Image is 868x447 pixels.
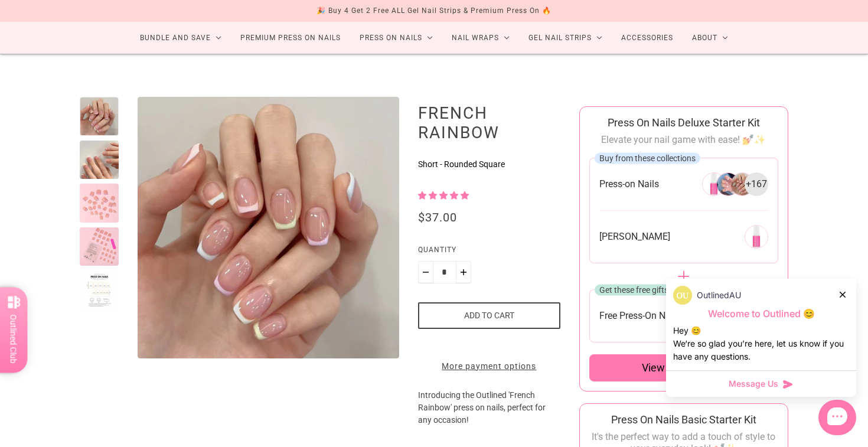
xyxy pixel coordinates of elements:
a: Bundle and Save [130,22,231,54]
img: French Rainbow-Press on Manicure-Outlined [138,97,399,358]
p: Short - Rounded Square [418,158,560,171]
h1: French Rainbow [418,103,560,142]
a: Gel Nail Strips [519,22,612,54]
button: Add to cart [418,302,560,329]
span: Message Us [729,378,778,390]
span: Get these free gifts [599,285,668,294]
p: Introducing the Outlined 'French Rainbow' press on nails, perfect for any occasion! [418,389,560,445]
img: 266304946256-2 [730,172,754,196]
span: Press On Nails Basic Starter Kit [611,413,756,426]
img: 266304946256-1 [716,172,740,196]
span: + 167 [746,178,767,191]
span: Free Press-On Nails [599,309,680,322]
img: 269291651152-0 [745,225,768,249]
p: OutlinedAU [697,289,741,302]
div: 🎉 Buy 4 Get 2 Free ALL Gel Nail Strips & Premium Press On 🔥 [316,5,552,17]
span: Press-on Nails [599,178,659,190]
modal-trigger: Enlarge product image [138,97,399,358]
img: 266304946256-0 [702,172,726,196]
a: Accessories [612,22,683,54]
a: Press On Nails [350,22,442,54]
label: Quantity [418,244,560,261]
span: Press On Nails Deluxe Starter Kit [608,116,760,129]
div: Hey 😊 We‘re so glad you’re here, let us know if you have any questions. [673,324,849,363]
a: More payment options [418,360,560,373]
img: data:image/png;base64,iVBORw0KGgoAAAANSUhEUgAAACQAAAAkCAYAAADhAJiYAAAC6klEQVR4AexVS2gUQRB9M7Ozs79... [673,286,692,305]
button: Minus [418,261,433,283]
div: $37.00 [418,211,457,224]
a: Nail Wraps [442,22,519,54]
span: View offer details [642,361,726,375]
span: [PERSON_NAME] [599,230,670,243]
span: Buy from these collections [599,153,696,162]
a: Premium Press On Nails [231,22,350,54]
button: Plus [456,261,471,283]
a: About [683,22,738,54]
span: 5.00 stars [418,191,469,200]
p: Welcome to Outlined 😊 [673,308,849,320]
span: Elevate your nail game with ease! 💅✨ [601,134,766,145]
